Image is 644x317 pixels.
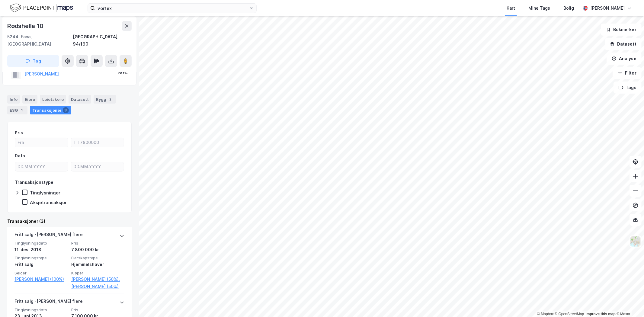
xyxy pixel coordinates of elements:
[71,241,124,246] span: Pris
[7,95,20,104] div: Info
[71,271,124,276] span: Kjøper
[73,33,132,48] div: [GEOGRAPHIC_DATA], 94/160
[607,53,642,65] button: Analyse
[107,96,114,102] div: 2
[10,3,73,13] img: logo.f888ab2527a4732fd821a326f86c7f29.svg
[95,4,249,13] input: Søk på adresse, matrikkel, gårdeiere, leietakere eller personer
[7,106,27,114] div: ESG
[40,95,66,104] div: Leietakere
[586,312,616,316] a: Improve this map
[71,255,124,261] span: Eierskapstype
[14,231,83,241] div: Fritt salg - [PERSON_NAME] flere
[14,255,68,261] span: Tinglysningstype
[630,236,641,247] img: Z
[71,162,124,171] input: DD.MM.YYYY
[14,241,68,246] span: Tinglysningsdato
[605,38,642,50] button: Datasett
[7,55,59,67] button: Tag
[63,107,69,113] div: 3
[614,288,644,317] div: Kontrollprogram for chat
[71,138,124,147] input: Til 7800000
[7,33,73,48] div: 5244, Fana, [GEOGRAPHIC_DATA]
[94,95,116,104] div: Bygg
[528,5,550,12] div: Mine Tags
[15,129,23,136] div: Pris
[71,246,124,253] div: 7 800 000 kr
[555,312,584,316] a: OpenStreetMap
[537,312,554,316] a: Mapbox
[14,307,68,312] span: Tinglysningsdato
[15,138,68,147] input: Fra
[614,82,642,94] button: Tags
[7,218,132,225] div: Transaksjoner (3)
[15,152,25,159] div: Dato
[22,95,37,104] div: Eiere
[14,246,68,253] div: 11. des. 2018
[19,107,25,113] div: 1
[15,179,53,186] div: Transaksjonstype
[14,261,68,268] div: Fritt salg
[71,276,124,283] a: [PERSON_NAME] (50%),
[30,106,71,114] div: Transaksjoner
[71,261,124,268] div: Hjemmelshaver
[14,276,68,283] a: [PERSON_NAME] (100%)
[563,5,574,12] div: Bolig
[590,5,625,12] div: [PERSON_NAME]
[69,95,91,104] div: Datasett
[118,69,128,76] div: 50%
[14,271,68,276] span: Selger
[71,307,124,312] span: Pris
[15,162,68,171] input: DD.MM.YYYY
[613,67,642,79] button: Filter
[30,190,60,196] div: Tinglysninger
[7,21,45,31] div: Rødshella 10
[71,283,124,290] a: [PERSON_NAME] (50%)
[614,288,644,317] iframe: Chat Widget
[601,24,642,36] button: Bokmerker
[14,298,83,307] div: Fritt salg - [PERSON_NAME] flere
[507,5,515,12] div: Kart
[30,200,68,205] div: Aksjetransaksjon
